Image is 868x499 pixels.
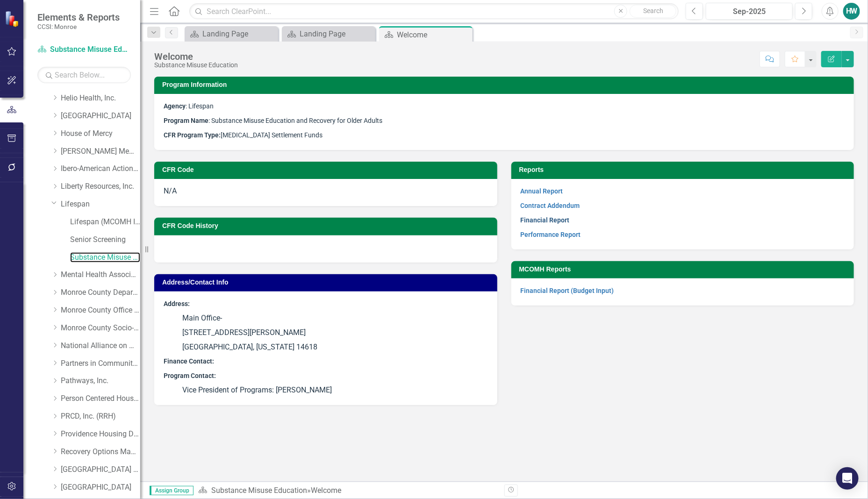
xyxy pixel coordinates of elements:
[843,3,860,20] button: HW
[706,3,793,20] button: Sep-2025
[5,11,21,27] img: ClearPoint Strategy
[61,111,140,121] a: [GEOGRAPHIC_DATA]
[521,287,614,294] a: Financial Report (Budget Input)
[300,28,373,40] div: Landing Page
[61,199,140,210] a: Lifespan
[61,164,140,174] a: Ibero-American Action League, Inc.
[164,311,488,326] p: Main Office-
[198,485,497,496] div: »
[61,323,140,334] a: Monroe County Socio-Legal Center
[284,28,373,40] a: Landing Page
[61,464,140,475] a: [GEOGRAPHIC_DATA] (RRH)
[211,486,307,495] a: Substance Misuse Education
[61,287,140,298] a: Monroe County Department of Social Services
[164,372,216,379] strong: Program Contact:
[37,67,131,83] input: Search Below...
[70,235,140,245] a: Senior Screening
[202,28,276,40] div: Landing Page
[164,326,488,340] p: [STREET_ADDRESS][PERSON_NAME]
[154,51,238,62] div: Welcome
[70,252,140,263] a: Substance Misuse Education
[61,429,140,440] a: Providence Housing Development Corporation
[61,376,140,386] a: Pathways, Inc.
[61,447,140,457] a: Recovery Options Made Easy
[154,62,238,69] div: Substance Misuse Education
[37,44,131,55] a: Substance Misuse Education
[397,29,470,41] div: Welcome
[519,266,850,273] h3: MCOMH Reports
[162,222,493,229] h3: CFR Code History
[162,166,493,173] h3: CFR Code
[630,5,676,18] button: Search
[162,279,493,286] h3: Address/Contact Info
[164,300,190,307] strong: Address:
[150,486,194,495] span: Assign Group
[164,117,382,124] span: : Substance Misuse Education and Recovery for Older Adults
[164,340,488,355] p: [GEOGRAPHIC_DATA], [US_STATE] 14618
[164,102,214,110] span: : Lifespan
[521,216,570,224] a: Financial Report
[521,187,563,195] a: Annual Report
[164,102,186,110] strong: Agency
[61,181,140,192] a: Liberty Resources, Inc.
[164,117,208,124] strong: Program Name
[164,357,212,365] strong: Finance Contact
[189,3,679,20] input: Search ClearPoint...
[164,131,221,139] strong: CFR Program Type:
[519,166,850,173] h3: Reports
[61,482,140,493] a: [GEOGRAPHIC_DATA]
[643,7,663,14] span: Search
[709,6,789,17] div: Sep-2025
[61,128,140,139] a: House of Mercy
[311,486,341,495] div: Welcome
[61,358,140,369] a: Partners in Community Development
[162,81,849,88] h3: Program Information
[521,231,581,238] a: Performance Report
[164,186,177,195] span: N/A
[187,28,276,40] a: Landing Page
[212,357,214,365] strong: :
[61,411,140,422] a: PRCD, Inc. (RRH)
[521,202,580,209] a: Contract Addendum
[164,131,323,139] span: [MEDICAL_DATA] Settlement Funds
[164,383,488,396] p: Vice President of Programs: [PERSON_NAME]
[70,217,140,228] a: Lifespan (MCOMH Internal)
[61,341,140,351] a: National Alliance on Mental Illness
[836,467,859,490] div: Open Intercom Messenger
[61,270,140,280] a: Mental Health Association
[37,23,120,30] small: CCSI: Monroe
[37,12,120,23] span: Elements & Reports
[61,305,140,316] a: Monroe County Office of Mental Health
[61,393,140,404] a: Person Centered Housing Options, Inc.
[61,93,140,104] a: Helio Health, Inc.
[61,146,140,157] a: [PERSON_NAME] Memorial Institute, Inc.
